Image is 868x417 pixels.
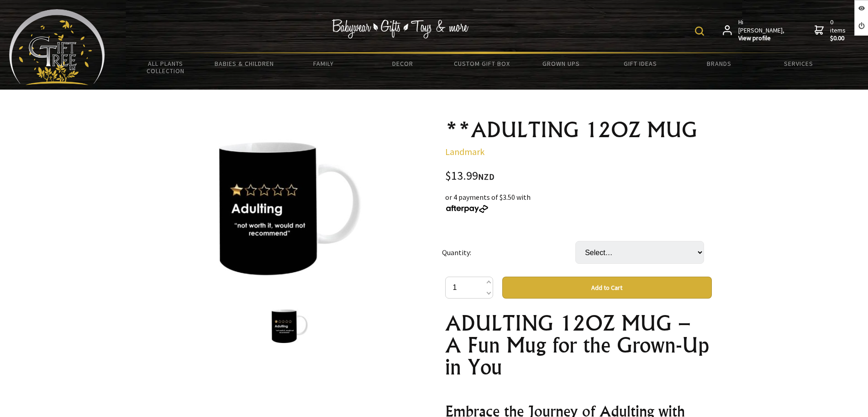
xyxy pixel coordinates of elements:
strong: View profile [738,34,785,43]
h1: **ADULTING 12OZ MUG [445,119,712,141]
img: **ADULTING 12OZ MUG [271,309,309,343]
a: Services [759,54,838,73]
span: Hi [PERSON_NAME], [738,18,785,43]
a: Grown Ups [521,54,600,73]
a: Brands [680,54,759,73]
td: Quantity: [442,228,575,277]
a: Hi [PERSON_NAME],View profile [723,18,785,43]
a: Landmark [445,146,484,157]
a: Decor [363,54,442,73]
a: All Plants Collection [126,54,205,80]
a: Family [284,54,363,73]
strong: $0.00 [830,34,847,43]
a: 0 items$0.00 [815,18,847,43]
img: Babyware - Gifts - Toys and more... [9,9,105,85]
span: 0 items [830,18,847,43]
img: product search [695,27,704,36]
button: Add to Cart [502,277,712,299]
a: Custom Gift Box [442,54,521,73]
img: **ADULTING 12OZ MUG [216,139,364,277]
div: or 4 payments of $3.50 with [445,192,712,214]
a: Gift Ideas [600,54,679,73]
img: Babywear - Gifts - Toys & more [331,19,468,38]
a: Babies & Children [205,54,284,73]
span: NZD [478,171,494,182]
div: $13.99 [445,170,712,182]
h1: ADULTING 12OZ MUG – A Fun Mug for the Grown-Up in You [445,312,712,378]
img: Afterpay [445,205,489,213]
